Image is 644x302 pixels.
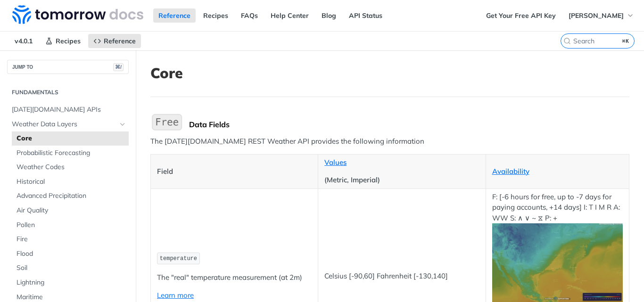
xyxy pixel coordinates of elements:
span: Recipes [56,37,81,45]
a: Help Center [265,8,314,23]
span: Air Quality [17,206,126,215]
span: Historical [17,177,126,187]
span: Weather Data Layers [12,120,116,129]
a: Historical [12,175,129,189]
a: Recipes [198,8,233,23]
a: Recipes [40,34,86,48]
h1: Core [150,65,629,82]
span: [DATE][DOMAIN_NAME] APIs [12,105,126,114]
a: Values [324,158,347,167]
a: Weather Data LayersHide subpages for Weather Data Layers [7,117,129,131]
span: Probabilistic Forecasting [17,148,126,158]
p: The "real" temperature measurement (at 2m) [157,272,312,283]
span: Expand image [492,257,623,266]
div: Data Fields [189,120,629,129]
a: Air Quality [12,204,129,218]
span: Lightning [17,278,126,287]
a: Learn more [157,291,194,300]
p: Field [157,166,312,177]
span: Core [17,134,126,143]
svg: Search [563,37,571,45]
a: Fire [12,232,129,246]
a: Reference [88,34,141,48]
p: (Metric, Imperial) [324,175,479,186]
a: Reference [153,8,196,23]
span: Fire [17,235,126,244]
a: Probabilistic Forecasting [12,146,129,160]
a: Weather Codes [12,160,129,174]
span: Reference [104,37,136,45]
a: Lightning [12,276,129,290]
button: Hide subpages for Weather Data Layers [119,121,126,128]
a: Flood [12,247,129,261]
a: Soil [12,261,129,275]
a: Blog [316,8,341,23]
a: Core [12,131,129,146]
span: Weather Codes [17,163,126,172]
span: temperature [160,255,197,262]
p: Celsius [-90,60] Fahrenheit [-130,140] [324,271,479,282]
a: Get Your Free API Key [481,8,561,23]
h2: Fundamentals [7,88,129,97]
span: [PERSON_NAME] [569,11,624,20]
span: Advanced Precipitation [17,191,126,201]
a: Availability [492,167,529,176]
button: JUMP TO⌘/ [7,60,129,74]
kbd: ⌘K [620,36,632,46]
span: Pollen [17,220,126,230]
p: The [DATE][DOMAIN_NAME] REST Weather API provides the following information [150,136,629,147]
img: Tomorrow.io Weather API Docs [12,5,143,24]
span: ⌘/ [113,63,124,71]
a: [DATE][DOMAIN_NAME] APIs [7,103,129,117]
span: v4.0.1 [9,34,38,48]
span: Maritime [17,293,126,302]
a: Pollen [12,218,129,232]
a: API Status [344,8,388,23]
span: Flood [17,249,126,259]
span: Soil [17,263,126,273]
a: FAQs [236,8,263,23]
a: Advanced Precipitation [12,189,129,203]
button: [PERSON_NAME] [563,8,639,23]
p: F: [-6 hours for free, up to -7 days for paying accounts, +14 days] I: T I M R A: WW S: ∧ ∨ ~ ⧖ P: + [492,192,623,302]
